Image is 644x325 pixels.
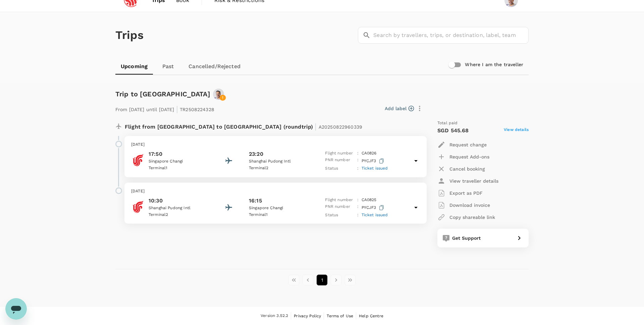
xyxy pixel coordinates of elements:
[249,212,309,218] p: Terminal 1
[249,165,309,172] p: Terminal 2
[149,197,209,205] p: 10:30
[176,104,178,114] span: |
[115,102,214,114] p: From [DATE] until [DATE] TR2508224328
[325,197,355,203] p: Flight number
[362,203,385,212] p: PYCJF3
[249,150,263,158] p: 23:20
[357,165,359,172] p: :
[149,158,209,165] p: Singapore Changi
[437,163,485,175] button: Cancel booking
[149,212,209,218] p: Terminal 2
[437,139,487,151] button: Request change
[5,298,27,320] iframe: Button to launch messaging window
[437,199,490,211] button: Download invoice
[249,197,262,205] p: 16:15
[449,202,490,208] p: Download invoice
[362,213,388,217] span: Ticket issued
[449,153,489,160] p: Request Add-ons
[504,127,529,135] span: View details
[465,61,523,68] h6: Where I am the traveller
[325,203,355,212] p: PNR number
[357,150,359,157] p: :
[317,275,327,285] button: page 1
[437,175,498,187] button: View traveller details
[249,158,309,165] p: Shanghai Pudong Intl
[131,188,420,195] p: [DATE]
[327,312,353,320] a: Terms of Use
[357,212,359,219] p: :
[357,197,359,203] p: :
[325,165,355,172] p: Status
[437,120,458,127] span: Total paid
[315,122,317,131] span: |
[153,58,183,75] a: Past
[325,157,355,165] p: PNR number
[449,178,498,184] p: View traveller details
[319,124,362,130] span: A20250822960339
[437,151,489,163] button: Request Add-ons
[362,197,377,203] p: CA 0825
[115,12,144,58] h1: Trips
[125,120,362,132] p: Flight from [GEOGRAPHIC_DATA] to [GEOGRAPHIC_DATA] (roundtrip)
[213,89,224,100] img: avatar-65f13242991d1.jpeg
[359,314,383,318] span: Help Centre
[449,166,485,172] p: Cancel booking
[149,205,209,212] p: Shanghai Pudong Intl
[131,200,145,214] img: Air China
[115,89,210,99] h6: Trip to [GEOGRAPHIC_DATA]
[287,275,357,285] nav: pagination navigation
[357,157,359,165] p: :
[452,235,481,241] span: Get Support
[437,127,469,135] p: SGD 545.68
[149,150,209,158] p: 17:50
[373,27,529,44] input: Search by travellers, trips, or destination, label, team
[115,58,153,75] a: Upcoming
[359,312,383,320] a: Help Centre
[437,187,483,199] button: Export as PDF
[385,105,414,112] button: Add label
[325,150,355,157] p: Flight number
[131,153,145,167] img: Air China
[294,312,321,320] a: Privacy Policy
[183,58,246,75] a: Cancelled/Rejected
[261,313,288,319] span: Version 3.52.2
[294,314,321,318] span: Privacy Policy
[449,214,495,221] p: Copy shareable link
[131,141,420,148] p: [DATE]
[362,166,388,171] span: Ticket issued
[449,190,483,196] p: Export as PDF
[449,141,487,148] p: Request change
[249,205,309,212] p: Singapore Changi
[325,212,355,219] p: Status
[327,314,353,318] span: Terms of Use
[362,150,377,157] p: CA 0826
[362,157,385,165] p: PYCJF3
[437,211,495,223] button: Copy shareable link
[357,203,359,212] p: :
[149,165,209,172] p: Terminal 1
